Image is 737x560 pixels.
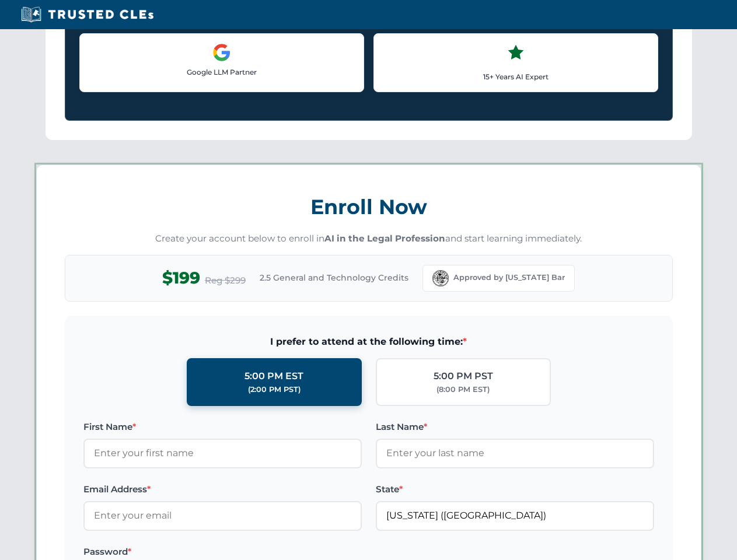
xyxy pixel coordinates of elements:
span: $199 [162,265,200,291]
span: I prefer to attend at the following time: [83,334,654,349]
img: Trusted CLEs [18,6,157,23]
label: Password [83,545,362,559]
p: 15+ Years AI Expert [383,71,648,82]
input: Enter your first name [83,439,362,468]
p: Google LLM Partner [89,66,354,78]
img: Google [212,43,231,62]
span: Reg $299 [205,274,246,288]
input: Enter your email [83,501,362,530]
label: Last Name [376,420,654,434]
h3: Enroll Now [65,188,673,225]
span: 2.5 General and Technology Credits [260,271,408,284]
div: (8:00 PM EST) [436,384,490,395]
span: Approved by [US_STATE] Bar [453,272,565,283]
strong: AI in the Legal Profession [324,233,445,244]
label: Email Address [83,482,362,496]
label: State [376,482,654,496]
img: Florida Bar [432,270,449,286]
input: Enter your last name [376,439,654,468]
div: 5:00 PM PST [434,369,493,384]
label: First Name [83,420,362,434]
p: Create your account below to enroll in and start learning immediately. [65,232,673,246]
div: (2:00 PM PST) [248,384,301,395]
div: 5:00 PM EST [244,369,303,384]
input: Florida (FL) [376,501,654,530]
